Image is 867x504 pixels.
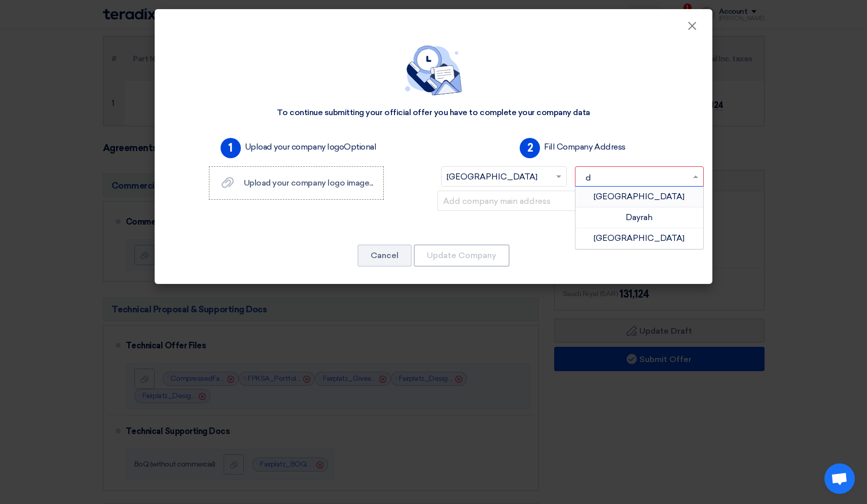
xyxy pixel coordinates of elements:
div: To continue submitting your official offer you have to complete your company data [277,107,590,118]
span: 1 [221,138,241,158]
input: Add company main address [438,191,704,211]
button: Cancel [357,244,412,267]
a: Open chat [824,463,855,494]
span: Dayrah [626,212,653,222]
span: Optional [344,142,376,152]
span: [GEOGRAPHIC_DATA] [594,233,684,243]
img: empty_state_contact.svg [405,46,462,95]
button: Close [679,16,705,37]
button: Update Company [414,244,510,267]
label: Fill Company Address [544,141,625,153]
span: × [687,18,697,39]
span: [GEOGRAPHIC_DATA] [594,192,684,201]
span: 2 [520,138,540,158]
label: Upload your company logo [245,141,377,153]
span: Upload your company logo image... [244,178,373,188]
